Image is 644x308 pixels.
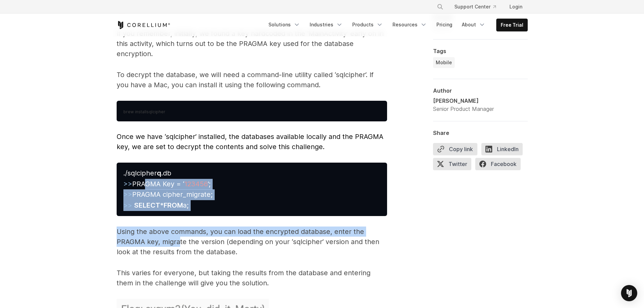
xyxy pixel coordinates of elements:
strong: q [157,169,161,177]
a: Solutions [264,19,304,31]
span: >> [123,180,132,188]
span: 123456 [184,180,208,188]
span: >> [123,190,132,198]
a: Twitter [433,158,475,173]
a: LinkedIn [481,143,527,158]
strong: FROM [164,201,183,209]
span: >> [123,201,132,209]
a: Mobile [433,57,455,68]
span: brew install [123,109,146,114]
strong: SELECT [134,201,160,209]
a: Corellium Home [117,21,170,29]
div: [PERSON_NAME] [433,97,494,105]
div: Open Intercom Messenger [621,285,637,301]
div: Senior Product Manager [433,105,494,113]
a: Resources [388,19,431,31]
span: Twitter [433,158,471,170]
span: LinkedIn [481,143,523,155]
p: If you remember, initially, we found a key hardcoded in the ‘MainActivity’ early on in this activ... [117,28,387,59]
div: Navigation Menu [264,19,528,31]
p: This varies for everyone, but taking the results from the database and entering them in the chall... [117,268,387,288]
span: Once we have ‘sqlcipher’ installed, the databases available locally and the PRAGMA key, we are se... [117,133,383,151]
div: Author [433,87,528,94]
a: Free Trial [497,19,527,31]
button: Search [434,1,446,13]
span: ./sqlcipher .db PRAGMA Key = ‘ ’; PRAGMA cipher_migrate; * a; [123,169,213,210]
a: Login [504,1,528,13]
span: Mobile [436,59,452,66]
button: Copy link [433,143,477,155]
a: Support Center [449,1,501,13]
p: Using the above commands, you can load the encrypted database, enter the PRAGMA key, migrate the ... [117,227,387,257]
a: Industries [306,19,347,31]
span: Facebook [475,158,521,170]
div: Navigation Menu [429,1,528,13]
div: Share [433,129,528,136]
a: Facebook [475,158,525,173]
p: To decrypt the database, we will need a command-line utility called ‘sqlcipher’. If you have a Ma... [117,70,387,90]
a: Pricing [432,19,456,31]
a: About [458,19,490,31]
a: Products [348,19,387,31]
div: Tags [433,48,528,54]
span: sqlcipher [146,109,165,114]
